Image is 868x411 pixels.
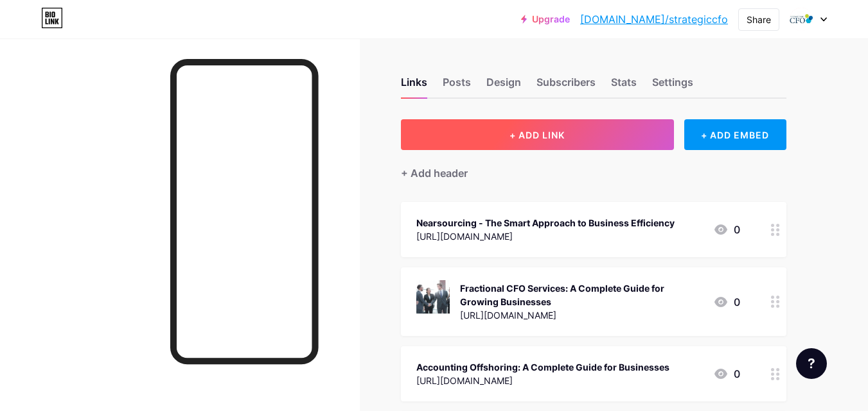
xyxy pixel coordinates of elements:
span: + ADD LINK [509,130,565,140]
div: 0 [713,222,740,237]
div: Posts [443,74,471,97]
img: strategiccfo [789,7,813,31]
a: [DOMAIN_NAME]/strategiccfo [580,12,728,27]
button: + ADD LINK [401,119,674,150]
div: 0 [713,366,740,382]
div: Design [486,74,521,97]
a: Upgrade [521,14,570,24]
img: Fractional CFO Services: A Complete Guide for Growing Businesses [416,280,450,314]
div: Accounting Offshoring: A Complete Guide for Businesses [416,360,669,374]
div: [URL][DOMAIN_NAME] [416,230,675,243]
div: Stats [611,74,637,97]
div: Fractional CFO Services: A Complete Guide for Growing Businesses [460,281,703,308]
div: + ADD EMBED [684,119,786,150]
div: Share [747,13,771,26]
div: Links [401,74,427,97]
div: + Add header [401,165,468,181]
div: Nearsourcing - The Smart Approach to Business Efficiency [416,216,675,230]
div: [URL][DOMAIN_NAME] [460,308,703,322]
div: Settings [652,74,693,97]
div: [URL][DOMAIN_NAME] [416,374,669,387]
div: 0 [713,294,740,310]
div: Subscribers [536,74,596,97]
